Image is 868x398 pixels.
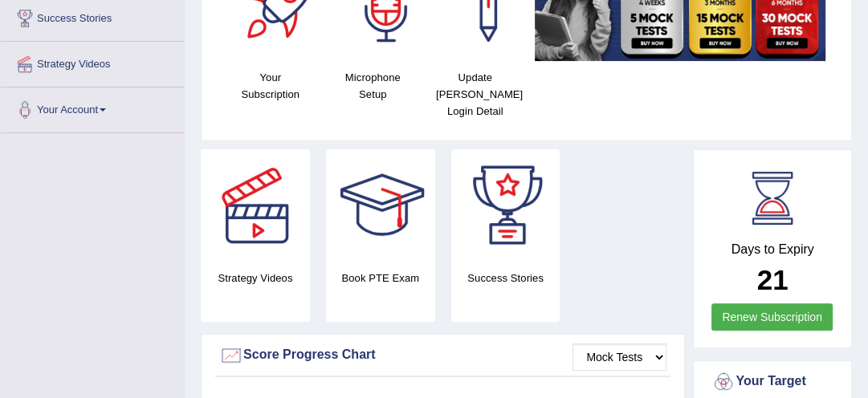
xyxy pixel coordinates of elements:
[432,69,519,120] h4: Update [PERSON_NAME] Login Detail
[757,264,789,295] b: 21
[330,69,417,103] h4: Microphone Setup
[451,270,560,286] h4: Success Stories
[1,42,184,82] a: Strategy Videos
[711,303,833,331] a: Renew Subscription
[326,270,435,286] h4: Book PTE Exam
[201,270,310,286] h4: Strategy Videos
[219,343,666,368] div: Score Progress Chart
[711,242,833,257] h4: Days to Expiry
[1,87,184,128] a: Your Account
[227,69,314,103] h4: Your Subscription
